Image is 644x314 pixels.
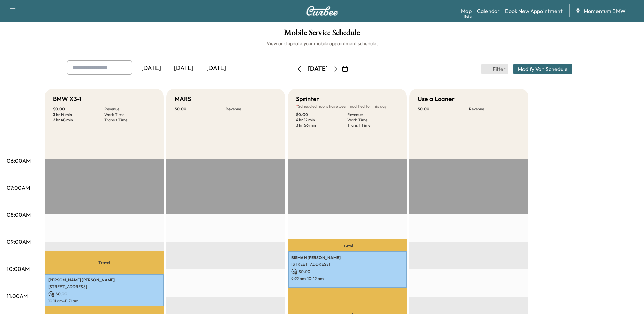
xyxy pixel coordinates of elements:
[291,268,403,275] p: $ 0.00
[584,7,626,15] span: Momentum BMW
[291,255,403,260] p: BISMAH [PERSON_NAME]
[505,7,563,15] a: Book New Appointment
[104,117,155,123] p: Transit Time
[308,65,328,73] div: [DATE]
[296,117,347,123] p: 4 hr 12 min
[296,123,347,128] p: 3 hr 56 min
[7,157,31,165] p: 06:00AM
[469,106,520,112] p: Revenue
[291,276,403,281] p: 9:22 am - 10:42 am
[104,106,155,112] p: Revenue
[513,64,572,74] button: Modify Van Schedule
[296,112,347,117] p: $ 0.00
[347,117,399,123] p: Work Time
[347,123,399,128] p: Transit Time
[167,60,200,76] div: [DATE]
[48,284,160,290] p: [STREET_ADDRESS]
[53,112,104,117] p: 3 hr 14 min
[226,106,277,112] p: Revenue
[7,211,31,219] p: 08:00AM
[174,106,226,112] p: $ 0.00
[48,291,160,297] p: $ 0.00
[347,112,399,117] p: Revenue
[7,29,637,40] h1: Mobile Service Schedule
[296,94,319,104] h5: Sprinter
[464,14,472,19] div: Beta
[7,184,30,192] p: 07:00AM
[418,106,469,112] p: $ 0.00
[493,65,505,73] span: Filter
[7,40,637,47] h6: View and update your mobile appointment schedule.
[481,64,508,74] button: Filter
[477,7,500,15] a: Calendar
[48,298,160,304] p: 10:11 am - 11:21 am
[7,292,28,300] p: 11:00AM
[48,277,160,283] p: [PERSON_NAME] [PERSON_NAME]
[306,6,338,16] img: Curbee Logo
[7,265,30,273] p: 10:00AM
[418,94,455,104] h5: Use a Loaner
[174,94,191,104] h5: MARS
[461,7,472,15] a: MapBeta
[7,238,31,246] p: 09:00AM
[104,112,155,117] p: Work Time
[288,239,407,251] p: Travel
[200,60,233,76] div: [DATE]
[296,104,399,109] p: Scheduled hours have been modified for this day
[53,106,104,112] p: $ 0.00
[53,117,104,123] p: 2 hr 48 min
[291,262,403,267] p: [STREET_ADDRESS]
[53,94,82,104] h5: BMW X3-1
[135,60,167,76] div: [DATE]
[45,251,164,274] p: Travel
